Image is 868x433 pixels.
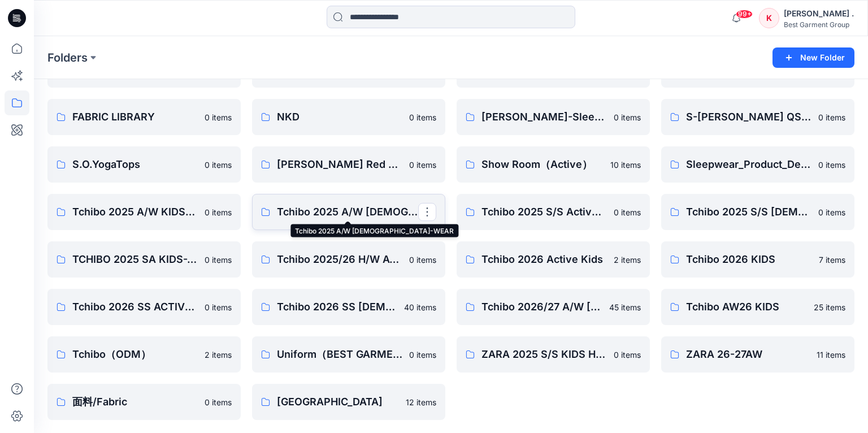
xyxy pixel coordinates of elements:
a: Tchibo 2026 Active Kids2 items [457,241,650,278]
div: [PERSON_NAME] . [784,7,854,20]
p: Show Room（Active） [481,157,604,172]
a: Tchibo 2026 SS ACTIVE-WEAR0 items [47,289,241,325]
p: 12 items [406,396,436,408]
p: Tchibo AW26 KIDS [686,299,807,315]
p: S-[PERSON_NAME] QS fahion [686,109,811,125]
p: 面料/Fabric [72,394,198,410]
a: Tchibo 2025 A/W KIDS-WEAR0 items [47,194,241,230]
a: Tchibo（ODM）2 items [47,336,241,373]
p: 11 items [817,349,845,361]
a: Sleepwear_Product_Development0 items [661,146,854,183]
p: 0 items [205,301,232,313]
p: 0 items [409,111,436,123]
p: 0 items [818,206,845,218]
a: Folders [47,50,88,66]
p: [GEOGRAPHIC_DATA] [277,394,399,410]
a: [PERSON_NAME]-Sleepwear_SS250 items [457,99,650,135]
p: 0 items [614,206,641,218]
p: Tchibo 2026 SS ACTIVE-WEAR [72,299,198,315]
p: ZARA 26-27AW [686,347,810,362]
p: TCHIBO 2025 SA KIDS-WEAR [72,252,198,267]
p: 0 items [409,349,436,361]
a: NKD0 items [252,99,445,135]
a: Tchibo 2025/26 H/W ACTIVE0 items [252,241,445,278]
a: Tchibo 2026 KIDS7 items [661,241,854,278]
a: ZARA 26-27AW11 items [661,336,854,373]
p: 2 items [205,349,232,361]
a: Tchibo 2026/27 A/W [DEMOGRAPHIC_DATA]-WEAR45 items [457,289,650,325]
a: TCHIBO 2025 SA KIDS-WEAR0 items [47,241,241,278]
p: Tchibo 2025 S/S [DEMOGRAPHIC_DATA]-Wear [686,204,811,220]
p: 7 items [819,254,845,266]
p: Tchibo 2025/26 H/W ACTIVE [277,252,402,267]
p: Tchibo 2026/27 A/W [DEMOGRAPHIC_DATA]-WEAR [481,299,602,315]
a: ZARA 2025 S/S KIDS HOME0 items [457,336,650,373]
p: Tchibo 2026 SS [DEMOGRAPHIC_DATA]-WEAR [277,299,397,315]
a: S.O.YogaTops0 items [47,146,241,183]
p: S.O.YogaTops [72,157,198,172]
p: 0 items [205,111,232,123]
a: FABRIC LIBRARY0 items [47,99,241,135]
p: 0 items [818,111,845,123]
p: 0 items [614,111,641,123]
p: Tchibo 2026 KIDS [686,252,812,267]
a: Tchibo 2025 A/W [DEMOGRAPHIC_DATA]-WEAR [252,194,445,230]
p: 0 items [409,254,436,266]
p: Uniform（BEST GARMENT GROUP） [277,347,402,362]
p: NKD [277,109,402,125]
a: [PERSON_NAME] Red men0 items [252,146,445,183]
a: S-[PERSON_NAME] QS fahion0 items [661,99,854,135]
p: 0 items [614,349,641,361]
a: Uniform（BEST GARMENT GROUP）0 items [252,336,445,373]
p: Tchibo 2025 S/S Active-Wear [481,204,607,220]
a: [GEOGRAPHIC_DATA]12 items [252,384,445,420]
a: Tchibo 2025 S/S [DEMOGRAPHIC_DATA]-Wear0 items [661,194,854,230]
p: Tchibo 2025 A/W [DEMOGRAPHIC_DATA]-WEAR [277,204,418,220]
p: [PERSON_NAME]-Sleepwear_SS25 [481,109,607,125]
p: Tchibo 2025 A/W KIDS-WEAR [72,204,198,220]
p: 0 items [205,206,232,218]
div: Best Garment Group [784,20,854,29]
p: [PERSON_NAME] Red men [277,157,402,172]
span: 99+ [736,10,753,19]
p: 0 items [409,159,436,171]
p: 0 items [205,159,232,171]
p: 0 items [205,396,232,408]
a: Show Room（Active）10 items [457,146,650,183]
p: Tchibo（ODM） [72,347,198,362]
p: 0 items [818,159,845,171]
a: Tchibo 2025 S/S Active-Wear0 items [457,194,650,230]
p: Tchibo 2026 Active Kids [481,252,607,267]
p: Sleepwear_Product_Development [686,157,811,172]
p: 0 items [205,254,232,266]
a: Tchibo 2026 SS [DEMOGRAPHIC_DATA]-WEAR40 items [252,289,445,325]
p: 40 items [404,301,436,313]
a: Tchibo AW26 KIDS25 items [661,289,854,325]
p: 25 items [814,301,845,313]
div: K [759,8,779,28]
p: 10 items [610,159,641,171]
p: FABRIC LIBRARY [72,109,198,125]
a: 面料/Fabric0 items [47,384,241,420]
p: 2 items [614,254,641,266]
p: 45 items [609,301,641,313]
p: ZARA 2025 S/S KIDS HOME [481,347,607,362]
button: New Folder [772,47,854,68]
